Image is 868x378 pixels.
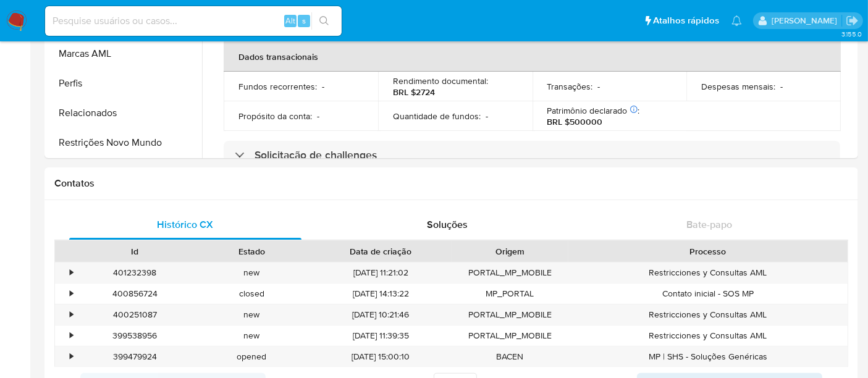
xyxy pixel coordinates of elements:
[193,304,310,325] div: new
[255,148,377,162] h3: Solicitação de challenges
[452,262,568,283] div: PORTAL_MP_MOBILE
[841,29,862,39] span: 3.155.0
[193,346,310,367] div: opened
[568,262,848,283] div: Restricciones y Consultas AML
[568,325,848,346] div: Restricciones y Consultas AML
[193,262,310,283] div: new
[322,81,324,92] p: -
[568,304,848,325] div: Restricciones y Consultas AML
[452,304,568,325] div: PORTAL_MP_MOBILE
[547,105,640,116] p: Patrimônio declarado :
[319,245,443,258] div: Data de criação
[77,325,193,346] div: 399538956
[158,217,214,232] span: Histórico CX
[460,245,560,258] div: Origem
[70,288,73,300] div: •
[238,81,317,92] p: Fundos recorrentes :
[70,309,73,321] div: •
[285,15,295,27] span: Alt
[452,283,568,304] div: MP_PORTAL
[70,267,73,279] div: •
[85,245,185,258] div: Id
[77,304,193,325] div: 400251087
[193,325,310,346] div: new
[310,304,452,325] div: [DATE] 10:21:46
[486,111,488,122] p: -
[577,245,839,258] div: Processo
[568,346,848,367] div: MP | SHS - Soluções Genéricas
[70,330,73,342] div: •
[48,69,202,98] button: Perfis
[452,346,568,367] div: BACEN
[598,81,600,92] p: -
[846,14,859,27] a: Sair
[393,75,488,86] p: Rendimento documental :
[427,217,468,232] span: Soluções
[568,283,848,304] div: Contato inicial - SOS MP
[310,346,452,367] div: [DATE] 15:00:10
[48,39,202,69] button: Marcas AML
[452,325,568,346] div: PORTAL_MP_MOBILE
[193,283,310,304] div: closed
[202,245,301,258] div: Estado
[54,177,848,190] h1: Contatos
[317,111,319,122] p: -
[772,15,841,27] p: alexandra.macedo@mercadolivre.com
[77,283,193,304] div: 400856724
[77,346,193,367] div: 399479924
[70,351,73,363] div: •
[547,116,603,127] p: BRL $500000
[224,141,840,169] div: Solicitação de challenges
[77,262,193,283] div: 401232398
[393,111,481,122] p: Quantidade de fundos :
[731,15,742,26] a: Notificações
[547,81,593,92] p: Transações :
[311,12,337,30] button: search-icon
[302,15,306,27] span: s
[780,81,783,92] p: -
[45,13,342,29] input: Pesquise usuários ou casos...
[701,81,775,92] p: Despesas mensais :
[48,98,202,128] button: Relacionados
[686,217,732,232] span: Bate-papo
[393,86,435,98] p: BRL $2724
[48,128,202,157] button: Restrições Novo Mundo
[310,325,452,346] div: [DATE] 11:39:35
[310,283,452,304] div: [DATE] 14:13:22
[238,111,312,122] p: Propósito da conta :
[310,262,452,283] div: [DATE] 11:21:02
[224,42,841,72] th: Dados transacionais
[653,14,719,27] span: Atalhos rápidos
